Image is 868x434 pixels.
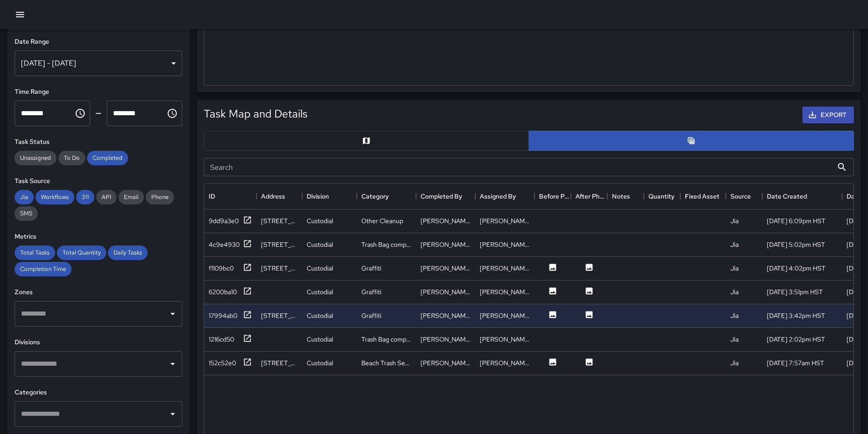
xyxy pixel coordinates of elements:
[209,287,237,296] div: 6200ba10
[730,264,739,273] div: Jia
[307,335,333,344] div: Custodial
[307,240,333,249] div: Custodial
[36,193,74,201] span: Workflows
[480,311,530,320] div: Peter Abihai
[15,154,56,162] span: Unassigned
[644,184,680,209] div: Quantity
[209,239,252,250] button: 4c9e4930
[730,216,739,225] div: Jia
[76,190,94,204] div: 311
[730,335,739,344] div: Jia
[767,335,825,344] div: 9/1/2025, 2:02pm HST
[166,307,179,320] button: Open
[687,136,696,145] svg: Table
[209,311,237,320] div: 17994ab0
[15,265,72,273] span: Completion Time
[767,311,825,320] div: 9/1/2025, 3:42pm HST
[730,311,739,320] div: Jia
[76,193,94,201] span: 311
[209,286,252,298] button: 6200ba10
[15,190,34,204] div: Jia
[146,193,174,201] span: Phone
[307,311,333,320] div: Custodial
[204,131,529,151] button: Map
[307,216,333,225] div: Custodial
[730,240,739,249] div: Jia
[307,287,333,296] div: Custodial
[612,184,630,209] div: Notes
[209,358,236,368] div: 152c52e0
[261,216,298,225] div: 273 Beach Walk
[307,264,333,273] div: Custodial
[480,184,516,209] div: Assigned By
[571,184,607,209] div: After Photo
[421,311,471,320] div: Peter Abihai
[108,249,148,256] span: Daily Tasks
[534,184,571,209] div: Before Photo
[15,176,182,186] h6: Task Source
[261,358,298,368] div: 2333 Kalākaua Avenue
[15,262,72,276] div: Completion Time
[648,184,674,209] div: Quantity
[361,287,381,296] div: Graffiti
[475,184,534,209] div: Assigned By
[118,193,144,201] span: Email
[421,335,471,344] div: Peter Abihai
[261,311,298,320] div: 641 Ala Moana Park Drive
[261,264,298,273] div: 498 Ala Moana Park Drive
[57,249,106,256] span: Total Quantity
[421,287,471,296] div: Peter Abihai
[15,193,34,201] span: Jia
[15,206,38,221] div: SMS
[767,216,826,225] div: 9/1/2025, 6:09pm HST
[87,154,128,162] span: Completed
[15,137,182,147] h6: Task Status
[15,337,182,347] h6: Divisions
[57,245,106,260] div: Total Quantity
[96,190,117,204] div: API
[480,264,530,273] div: Peter Abihai
[762,184,842,209] div: Date Created
[421,184,462,209] div: Completed By
[15,287,182,297] h6: Zones
[15,388,182,398] h6: Categories
[209,184,215,209] div: ID
[209,334,252,345] button: 1216cd50
[767,184,807,209] div: Date Created
[357,184,416,209] div: Category
[680,184,726,209] div: Fixed Asset
[87,151,128,165] div: Completed
[204,184,257,209] div: ID
[575,184,607,209] div: After Photo
[163,104,181,123] button: Choose time, selected time is 11:59 PM
[15,87,182,97] h6: Time Range
[539,184,571,209] div: Before Photo
[361,240,411,249] div: Trash Bag completed BLUE
[209,240,240,249] div: 4c9e4930
[421,264,471,273] div: Peter Abihai
[302,184,357,209] div: Division
[802,107,854,123] button: Export
[361,335,411,344] div: Trash Bag completed BLUE
[480,358,530,368] div: James Bordenave
[307,184,329,209] div: Division
[421,358,471,368] div: James Bordenave
[726,184,762,209] div: Source
[15,37,182,47] h6: Date Range
[58,151,85,165] div: To Do
[204,107,308,121] h5: Task Map and Details
[261,240,298,249] div: 333 Seaside Avenue
[15,151,56,165] div: Unassigned
[108,245,148,260] div: Daily Tasks
[261,184,285,209] div: Address
[767,240,825,249] div: 9/1/2025, 5:02pm HST
[767,287,823,296] div: 9/1/2025, 3:51pm HST
[361,311,381,320] div: Graffiti
[15,232,182,242] h6: Metrics
[257,184,302,209] div: Address
[58,154,85,162] span: To Do
[480,287,530,296] div: Peter Abihai
[529,131,854,151] button: Table
[767,264,826,273] div: 9/1/2025, 4:02pm HST
[730,287,739,296] div: Jia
